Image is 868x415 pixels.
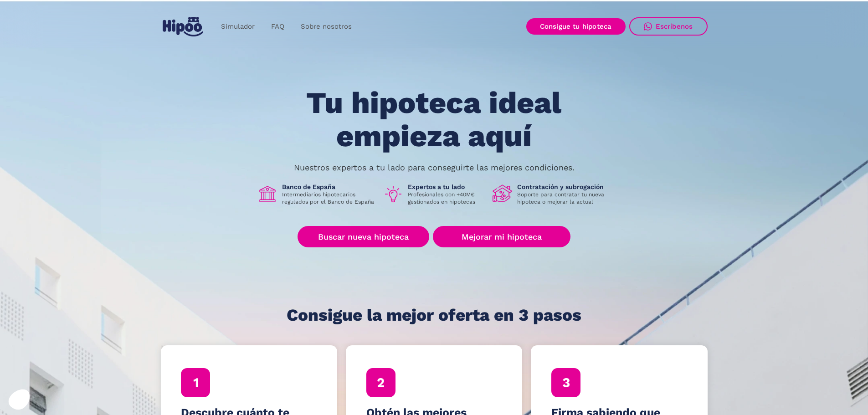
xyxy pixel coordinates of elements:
[517,183,611,191] h1: Contratación y subrogación
[287,306,581,324] h1: Consigue la mejor oferta en 3 pasos
[293,18,360,36] a: Sobre nosotros
[261,87,606,153] h1: Tu hipoteca ideal empieza aquí
[282,183,376,191] h1: Banco de España
[298,226,429,247] a: Buscar nueva hipoteca
[294,164,575,171] p: Nuestros expertos a tu lado para conseguirte las mejores condiciones.
[161,13,205,40] a: home
[263,18,293,36] a: FAQ
[656,22,693,31] div: Escríbenos
[408,191,485,205] p: Profesionales con +40M€ gestionados en hipotecas
[526,18,626,35] a: Consigue tu hipoteca
[433,226,570,247] a: Mejorar mi hipoteca
[517,191,611,205] p: Soporte para contratar tu nueva hipoteca o mejorar la actual
[629,17,708,36] a: Escríbenos
[408,183,485,191] h1: Expertos a tu lado
[282,191,376,205] p: Intermediarios hipotecarios regulados por el Banco de España
[213,18,263,36] a: Simulador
